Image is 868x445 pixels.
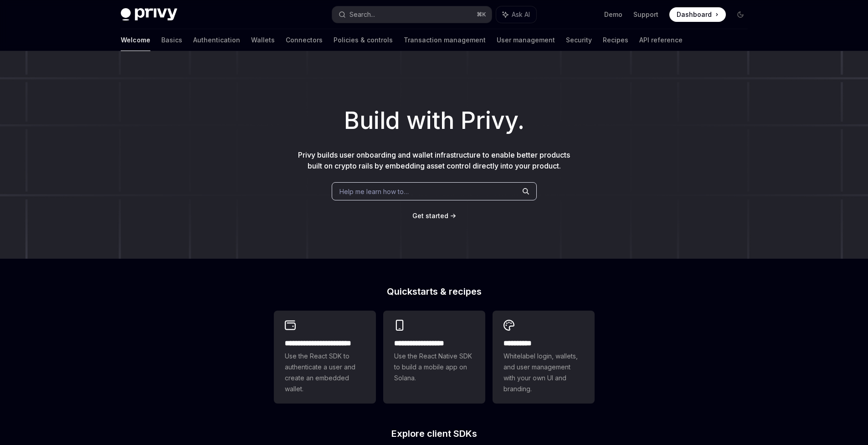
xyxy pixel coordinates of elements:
span: Ask AI [512,10,530,19]
a: Wallets [251,29,275,51]
a: Demo [604,10,622,19]
div: Search... [349,9,375,20]
span: Whitelabel login, wallets, and user management with your own UI and branding. [503,351,584,394]
button: Search...⌘K [332,6,492,23]
span: Help me learn how to… [339,187,409,196]
span: Use the React SDK to authenticate a user and create an embedded wallet. [285,351,365,394]
a: Get started [412,211,448,220]
a: **** **** **** ***Use the React Native SDK to build a mobile app on Solana. [383,311,485,404]
a: Authentication [193,29,240,51]
span: ⌘ K [477,11,486,18]
a: User management [497,29,555,51]
button: Ask AI [496,6,536,23]
a: Dashboard [669,7,726,22]
a: Transaction management [404,29,486,51]
a: **** *****Whitelabel login, wallets, and user management with your own UI and branding. [493,311,595,404]
a: Recipes [603,29,628,51]
a: Welcome [121,29,150,51]
span: Use the React Native SDK to build a mobile app on Solana. [394,351,474,384]
span: Dashboard [677,10,712,19]
a: Basics [161,29,182,51]
h2: Explore client SDKs [274,429,595,438]
span: Privy builds user onboarding and wallet infrastructure to enable better products built on crypto ... [298,150,570,170]
a: Support [633,10,658,19]
button: Toggle dark mode [733,7,748,22]
a: Connectors [286,29,323,51]
a: Security [566,29,592,51]
a: Policies & controls [334,29,393,51]
span: Get started [412,212,448,220]
h1: Build with Privy. [15,103,853,138]
img: dark logo [121,8,177,21]
a: API reference [639,29,683,51]
h2: Quickstarts & recipes [274,287,595,296]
